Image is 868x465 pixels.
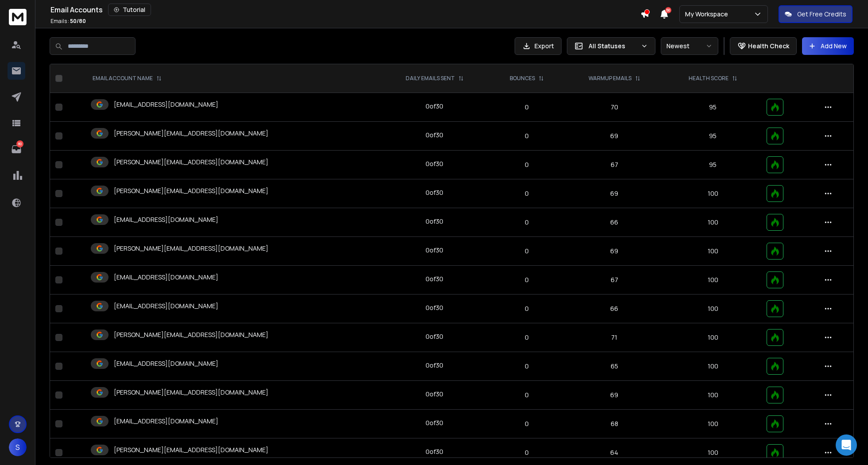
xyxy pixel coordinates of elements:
p: 0 [495,362,558,371]
p: 0 [495,160,558,169]
p: [PERSON_NAME][EMAIL_ADDRESS][DOMAIN_NAME] [114,186,268,195]
p: [EMAIL_ADDRESS][DOMAIN_NAME] [114,417,218,426]
td: 69 [564,381,665,410]
button: Tutorial [108,4,151,16]
td: 95 [665,122,761,151]
p: [EMAIL_ADDRESS][DOMAIN_NAME] [114,100,218,109]
td: 69 [564,122,665,151]
td: 100 [665,410,761,438]
td: 100 [665,208,761,237]
div: 0 of 30 [426,418,443,427]
p: My Workspace [685,10,732,19]
button: Add New [802,37,854,55]
button: Export [515,37,562,55]
td: 95 [665,151,761,179]
p: [EMAIL_ADDRESS][DOMAIN_NAME] [114,359,218,368]
p: 0 [495,391,558,399]
p: DAILY EMAILS SENT [406,75,455,82]
td: 100 [665,179,761,208]
td: 70 [564,93,665,122]
div: 0 of 30 [426,303,443,312]
td: 100 [665,323,761,352]
div: 0 of 30 [426,246,443,255]
span: 50 / 80 [70,17,86,25]
p: 0 [495,275,558,284]
p: 0 [495,189,558,198]
p: [EMAIL_ADDRESS][DOMAIN_NAME] [114,215,218,224]
a: 80 [8,140,25,158]
p: [EMAIL_ADDRESS][DOMAIN_NAME] [114,273,218,282]
div: 0 of 30 [426,102,443,111]
div: 0 of 30 [426,188,443,197]
div: Open Intercom Messenger [836,434,857,456]
td: 100 [665,266,761,294]
td: 69 [564,237,665,266]
p: 80 [16,140,23,147]
p: 0 [495,103,558,112]
div: 0 of 30 [426,217,443,226]
div: 0 of 30 [426,275,443,283]
td: 71 [564,323,665,352]
p: 0 [495,419,558,428]
td: 66 [564,294,665,323]
div: 0 of 30 [426,332,443,341]
div: 0 of 30 [426,390,443,399]
p: 0 [495,304,558,313]
p: WARMUP EMAILS [589,75,632,82]
div: EMAIL ACCOUNT NAME [93,75,162,82]
p: Get Free Credits [797,10,846,19]
p: [PERSON_NAME][EMAIL_ADDRESS][DOMAIN_NAME] [114,129,268,138]
td: 100 [665,381,761,410]
p: [EMAIL_ADDRESS][DOMAIN_NAME] [114,302,218,310]
button: S [9,438,27,456]
p: All Statuses [589,42,637,50]
td: 67 [564,151,665,179]
p: 0 [495,247,558,256]
td: 65 [564,352,665,381]
p: [PERSON_NAME][EMAIL_ADDRESS][DOMAIN_NAME] [114,446,268,454]
p: [PERSON_NAME][EMAIL_ADDRESS][DOMAIN_NAME] [114,330,268,339]
td: 69 [564,179,665,208]
div: Email Accounts [50,4,640,16]
p: Emails : [50,18,86,25]
p: 0 [495,132,558,140]
p: BOUNCES [510,75,535,82]
div: 0 of 30 [426,361,443,370]
p: [PERSON_NAME][EMAIL_ADDRESS][DOMAIN_NAME] [114,388,268,397]
td: 66 [564,208,665,237]
button: Newest [661,37,718,55]
button: Get Free Credits [779,5,852,23]
div: 0 of 30 [426,131,443,139]
div: 0 of 30 [426,159,443,168]
td: 100 [665,237,761,266]
td: 100 [665,294,761,323]
td: 95 [665,93,761,122]
p: 0 [495,448,558,457]
p: [PERSON_NAME][EMAIL_ADDRESS][DOMAIN_NAME] [114,158,268,167]
p: [PERSON_NAME][EMAIL_ADDRESS][DOMAIN_NAME] [114,244,268,253]
p: HEALTH SCORE [689,75,728,82]
td: 100 [665,352,761,381]
td: 67 [564,266,665,294]
span: 50 [665,7,671,13]
p: Health Check [748,42,789,50]
div: 0 of 30 [426,447,443,456]
p: 0 [495,218,558,227]
td: 68 [564,410,665,438]
p: 0 [495,333,558,342]
button: Health Check [730,37,797,55]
